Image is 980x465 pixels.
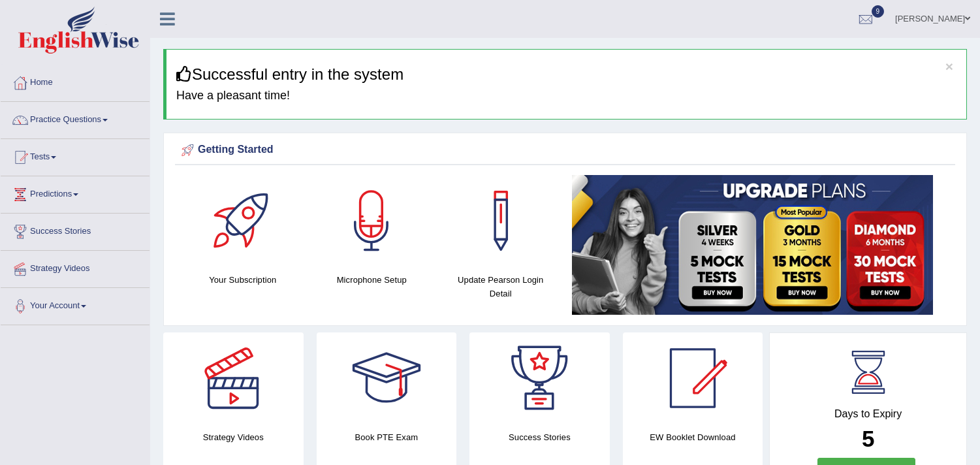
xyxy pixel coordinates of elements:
[1,176,150,209] a: Predictions
[317,430,457,444] h4: Book PTE Exam
[178,140,952,160] div: Getting Started
[185,273,301,287] h4: Your Subscription
[862,426,874,451] b: 5
[1,214,150,246] a: Success Stories
[1,139,150,172] a: Tests
[872,5,885,18] span: 9
[443,273,559,300] h4: Update Pearson Login Detail
[1,251,150,283] a: Strategy Videos
[784,408,952,420] h4: Days to Expiry
[176,66,956,83] h3: Successful entry in the system
[1,102,150,135] a: Practice Questions
[1,288,150,321] a: Your Account
[1,65,150,97] a: Home
[945,59,953,73] button: ×
[572,175,933,315] img: small5.jpg
[176,89,956,103] h4: Have a pleasant time!
[163,430,304,444] h4: Strategy Videos
[314,273,430,287] h4: Microphone Setup
[469,430,610,444] h4: Success Stories
[623,430,763,444] h4: EW Booklet Download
